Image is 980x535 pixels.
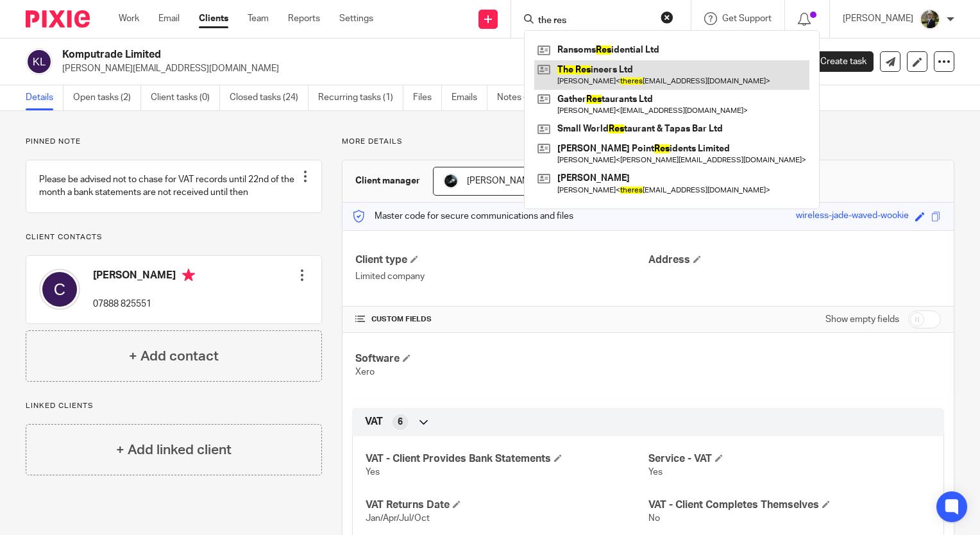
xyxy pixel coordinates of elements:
p: Linked clients [26,401,322,411]
a: Open tasks (2) [73,85,141,110]
h4: VAT - Client Provides Bank Statements [366,452,648,466]
p: 07888 825551 [93,298,195,310]
a: Work [119,12,139,25]
span: VAT [365,415,383,429]
img: 1000002122.jpg [443,173,459,189]
button: Clear [661,11,673,24]
a: Email [158,12,180,25]
h4: + Add linked client [116,440,232,460]
h4: Software [355,352,648,366]
span: Jan/Apr/Jul/Oct [366,514,430,523]
input: Search [537,15,652,27]
h4: + Add contact [129,346,219,366]
p: [PERSON_NAME] [843,12,913,25]
h4: CUSTOM FIELDS [355,314,648,325]
a: Team [248,12,269,25]
span: 6 [398,416,403,429]
a: Closed tasks (24) [230,85,308,110]
p: Client contacts [26,232,322,242]
h4: Service - VAT [648,452,931,466]
h3: Client manager [355,174,420,187]
h4: Client type [355,253,648,267]
p: Limited company [355,270,648,283]
a: Emails [452,85,487,110]
p: [PERSON_NAME][EMAIL_ADDRESS][DOMAIN_NAME] [62,62,780,75]
span: No [648,514,660,523]
a: Clients [199,12,228,25]
a: Notes (1) [497,85,544,110]
p: Master code for secure communications and files [352,210,573,223]
div: wireless-jade-waved-wookie [796,209,909,224]
span: Yes [648,468,663,477]
p: More details [342,137,954,147]
h4: Address [648,253,941,267]
a: Recurring tasks (1) [318,85,403,110]
a: Files [413,85,442,110]
a: Reports [288,12,320,25]
label: Show empty fields [825,313,899,326]
span: Yes [366,468,380,477]
a: Details [26,85,63,110]
img: Pixie [26,10,90,28]
span: Xero [355,368,375,377]
a: Client tasks (0) [151,85,220,110]
img: ACCOUNTING4EVERYTHING-9.jpg [920,9,940,30]
h2: Komputrade Limited [62,48,636,62]
p: Pinned note [26,137,322,147]
h4: VAT - Client Completes Themselves [648,498,931,512]
i: Primary [182,269,195,282]
a: Create task [799,51,874,72]
span: Get Support [722,14,772,23]
a: Settings [339,12,373,25]
img: svg%3E [26,48,53,75]
h4: [PERSON_NAME] [93,269,195,285]
img: svg%3E [39,269,80,310]
h4: VAT Returns Date [366,498,648,512]
span: [PERSON_NAME] [467,176,537,185]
